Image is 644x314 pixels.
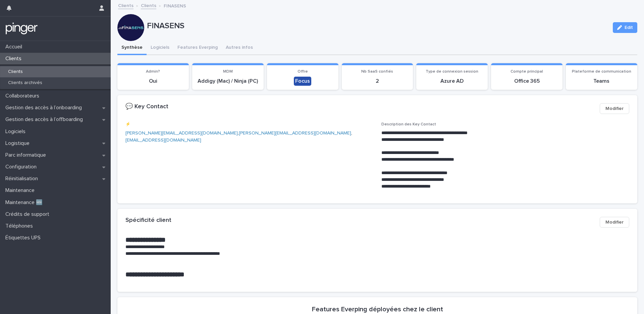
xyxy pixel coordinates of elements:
[5,22,38,35] img: mTgBEunGTSyRkCgitkcU
[196,78,260,84] p: Addigy (Mac) / Ninja (PC)
[125,122,130,126] span: ⚡️
[346,78,409,84] p: 2
[495,78,558,84] p: Office 365
[147,21,607,31] p: FINASENS
[121,78,185,84] p: Oui
[3,235,46,241] p: Étiquettes UPS
[117,41,147,55] button: Synthèse
[426,70,478,74] span: Type de connexion session
[600,103,629,114] button: Modifier
[613,22,637,33] button: Edit
[3,93,45,99] p: Collaborateurs
[3,211,55,218] p: Crédits de support
[605,219,624,226] span: Modifier
[222,41,257,55] button: Autres infos
[600,217,629,228] button: Modifier
[381,122,436,126] span: Description des Key Contact
[118,1,133,9] a: Clients
[361,70,393,74] span: Nb SaaS confiés
[3,44,28,50] p: Accueil
[3,199,48,206] p: Maintenance 🆕
[3,80,48,86] p: Clients archivés
[572,70,631,74] span: Plateforme de communication
[147,41,173,55] button: Logiciels
[3,175,43,182] p: Réinitialisation
[141,1,156,9] a: Clients
[294,77,311,86] div: Focus
[125,138,201,143] a: [EMAIL_ADDRESS][DOMAIN_NAME]
[223,70,233,74] span: MDM
[3,152,51,158] p: Parc informatique
[125,217,171,224] h2: Spécificité client
[312,305,443,313] h2: Features Everping déployées chez le client
[298,70,308,74] span: Offre
[173,41,222,55] button: Features Everping
[3,116,88,123] p: Gestion des accès à l’offboarding
[3,164,42,170] p: Configuration
[511,70,543,74] span: Compte principal
[570,78,633,84] p: Teams
[164,2,186,9] p: FINASENS
[3,55,27,62] p: Clients
[3,223,38,229] p: Téléphones
[125,131,238,135] a: [PERSON_NAME][EMAIL_ADDRESS][DOMAIN_NAME]
[239,131,351,135] a: [PERSON_NAME][EMAIL_ADDRESS][DOMAIN_NAME]
[146,70,160,74] span: Admin?
[3,69,28,75] p: Clients
[3,128,31,135] p: Logiciels
[3,105,87,111] p: Gestion des accès à l’onboarding
[125,130,373,144] p: , ,
[125,103,168,111] h2: 💬 Key Contact
[420,78,484,84] p: Azure AD
[3,187,40,194] p: Maintenance
[605,105,624,112] span: Modifier
[625,25,633,30] span: Edit
[3,140,35,147] p: Logistique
